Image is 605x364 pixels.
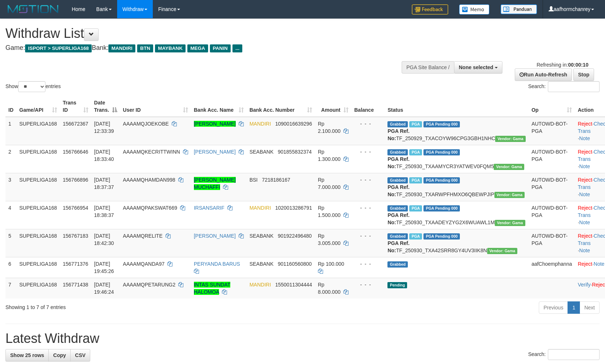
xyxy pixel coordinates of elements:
span: BSI [250,177,258,183]
td: 6 [5,257,16,278]
span: Grabbed [387,261,408,268]
span: Copy [53,352,66,358]
a: Reject [578,121,592,127]
span: MANDIRI [108,44,135,52]
b: PGA Ref. No: [387,184,409,197]
span: Marked by aafsengchandara [409,205,422,211]
h1: Withdraw List [5,26,396,41]
span: Copy 1020013286791 to clipboard [275,205,312,211]
span: MANDIRI [250,205,271,211]
td: aafChoemphanna [529,257,575,278]
span: Marked by aafsengchandara [409,177,422,183]
th: Status [385,96,528,117]
h4: Game: Bank: [5,44,396,52]
span: Copy 901922496480 to clipboard [278,233,311,239]
a: Previous [539,301,568,314]
div: - - - [354,260,382,268]
span: ISPORT > SUPERLIGA168 [25,44,92,52]
div: - - - [354,176,382,183]
span: [DATE] 18:38:37 [94,205,114,218]
a: Note [579,191,590,197]
span: PGA Pending [423,149,460,155]
span: [DATE] 19:46:24 [94,282,114,295]
th: ID [5,96,16,117]
a: Run Auto-Refresh [515,68,572,81]
td: 7 [5,278,16,298]
span: Rp 1.300.000 [318,149,341,162]
td: TF_250930_TXAAMYCR3YATWEV0FQM5 [385,145,528,173]
span: PGA Pending [423,121,460,127]
span: [DATE] 18:42:30 [94,233,114,246]
td: SUPERLIGA168 [16,257,60,278]
span: 156766954 [63,205,88,211]
span: CSV [75,352,85,358]
td: TF_250930_TXA42SRR8GY4UV3IIK8N [385,229,528,257]
th: Op: activate to sort column ascending [529,96,575,117]
span: 156672367 [63,121,88,127]
img: Button%20Memo.svg [459,4,490,15]
td: SUPERLIGA168 [16,117,60,145]
span: Rp 1.500.000 [318,205,341,218]
span: Marked by aafheankoy [409,149,422,155]
span: Marked by aafheankoy [409,233,422,240]
span: [DATE] 19:45:26 [94,261,114,274]
a: 1 [568,301,580,314]
span: AAAAMQKECRITTWINN [123,149,180,155]
td: 5 [5,229,16,257]
input: Search: [548,81,600,92]
span: [DATE] 12:33:39 [94,121,114,134]
th: Game/API: activate to sort column ascending [16,96,60,117]
span: MEGA [187,44,208,52]
a: Verify [578,282,590,288]
th: Trans ID: activate to sort column ascending [60,96,91,117]
span: Grabbed [387,233,408,240]
div: - - - [354,232,382,240]
a: Reject [578,233,592,239]
span: SEABANK [250,233,274,239]
a: PERYANDA BARUS [194,261,240,267]
span: 156771438 [63,282,88,288]
div: - - - [354,120,382,127]
h1: Latest Withdraw [5,331,600,346]
a: [PERSON_NAME] MUCHAFFI [194,177,236,190]
span: Refreshing in: [537,62,588,68]
div: - - - [354,204,382,211]
span: Vendor URL: https://trx31.1velocity.biz [495,136,526,142]
span: AAAAMQANDA97 [123,261,164,267]
img: Feedback.jpg [412,4,448,15]
span: SEABANK [250,261,274,267]
td: 4 [5,201,16,229]
span: Rp 100.000 [318,261,344,267]
td: AUTOWD-BOT-PGA [529,201,575,229]
span: PGA Pending [423,205,460,211]
td: 2 [5,145,16,173]
select: Showentries [18,81,45,92]
span: Grabbed [387,205,408,211]
td: TF_250929_TXACOYW96CPG3GBH1NHC [385,117,528,145]
th: Amount: activate to sort column ascending [315,96,351,117]
td: AUTOWD-BOT-PGA [529,173,575,201]
a: IRSANSARIF [194,205,224,211]
a: Note [579,163,590,169]
td: TF_250930_TXARWPFHMXO6QBEWPJIP [385,173,528,201]
label: Search: [528,349,600,360]
span: [DATE] 18:37:37 [94,177,114,190]
span: Copy 901160560800 to clipboard [278,261,311,267]
span: AAAAMQHAMDAN998 [123,177,175,183]
b: PGA Ref. No: [387,156,409,169]
div: - - - [354,148,382,155]
a: Reject [578,149,592,155]
span: AAAAMQPETARUNG2 [123,282,175,288]
span: Grabbed [387,149,408,155]
td: SUPERLIGA168 [16,173,60,201]
div: PGA Site Balance / [402,61,454,74]
th: Bank Acc. Name: activate to sort column ascending [191,96,247,117]
span: Vendor URL: https://trx31.1velocity.biz [495,220,525,226]
td: SUPERLIGA168 [16,201,60,229]
span: Copy 901855832374 to clipboard [278,149,311,155]
a: [PERSON_NAME] [194,121,236,127]
span: MAYBANK [155,44,186,52]
span: Grabbed [387,177,408,183]
td: 3 [5,173,16,201]
div: - - - [354,281,382,288]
